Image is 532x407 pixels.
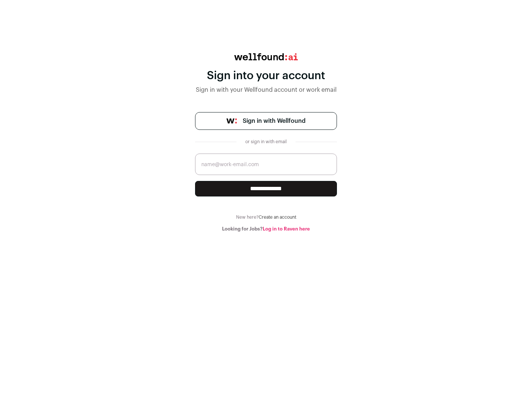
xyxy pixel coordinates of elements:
[195,85,337,94] div: Sign in with your Wellfound account or work email
[234,53,298,60] img: wellfound:ai
[195,69,337,83] div: Sign into your account
[195,154,337,175] input: name@work-email.com
[242,139,290,145] div: or sign in with email
[263,226,310,231] a: Log in to Raven here
[195,214,337,220] div: New here?
[243,117,306,125] span: Sign in with Wellfound
[195,112,337,130] a: Sign in with Wellfound
[259,215,296,219] a: Create an account
[195,226,337,232] div: Looking for Jobs?
[226,118,237,124] img: wellfound-symbol-flush-black-fb3c872781a75f747ccb3a119075da62bfe97bd399995f84a933054e44a575c4.png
